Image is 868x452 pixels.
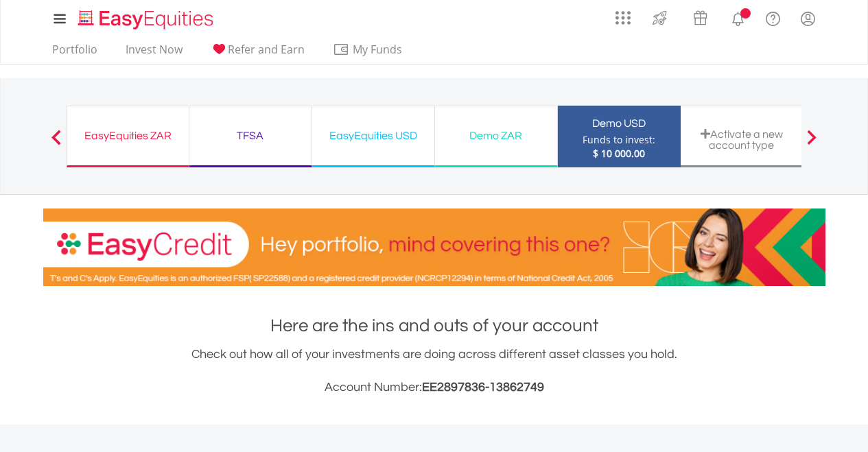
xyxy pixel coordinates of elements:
div: Demo USD [566,114,672,133]
img: EasyCredit Promotion Banner [43,209,825,286]
span: My Funds [333,40,423,58]
a: Invest Now [120,43,188,64]
a: Home page [73,3,219,31]
span: EE2897836-13862749 [422,381,544,394]
div: Check out how all of your investments are doing across different asset classes you hold. [43,345,825,397]
a: FAQ's and Support [755,3,790,31]
span: $ 10 000.00 [593,147,645,160]
span: Refer and Earn [228,42,305,57]
div: Activate a new account type [689,128,795,151]
div: Demo ZAR [443,126,549,145]
a: AppsGrid [607,3,640,25]
h3: Account Number: [43,378,825,397]
a: Vouchers [680,3,720,29]
img: vouchers-v2.svg [689,7,712,29]
a: My Profile [790,3,825,34]
a: Refer and Earn [205,43,310,64]
h1: Here are the ins and outs of your account [43,313,825,338]
a: Portfolio [47,43,103,64]
div: TFSA [198,126,303,145]
img: grid-menu-icon.svg [615,10,631,25]
div: EasyEquities ZAR [75,126,180,145]
img: thrive-v2.svg [648,7,671,29]
img: EasyEquities_Logo.png [75,8,219,31]
a: Notifications [720,3,755,31]
div: EasyEquities USD [320,126,426,145]
div: Funds to invest: [583,133,655,147]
